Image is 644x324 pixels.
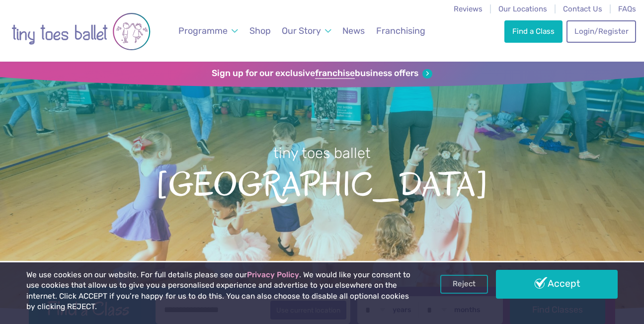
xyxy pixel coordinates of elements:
[496,270,618,299] a: Accept
[11,6,151,57] img: tiny toes ballet
[372,20,430,42] a: Franchising
[342,25,365,36] span: News
[17,163,627,203] span: [GEOGRAPHIC_DATA]
[376,25,425,36] span: Franchising
[273,145,371,162] small: tiny toes ballet
[282,25,321,36] span: Our Story
[277,20,336,42] a: Our Story
[618,4,636,13] a: FAQs
[247,270,299,279] a: Privacy Policy
[566,20,636,42] a: Login/Register
[454,4,483,13] a: Reviews
[212,68,432,79] a: Sign up for our exclusivefranchisebusiness offers
[338,20,369,42] a: News
[26,270,411,313] p: We use cookies on our website. For full details please see our . We would like your consent to us...
[504,20,562,42] a: Find a Class
[245,20,275,42] a: Shop
[563,4,602,13] a: Contact Us
[178,25,228,36] span: Programme
[174,20,242,42] a: Programme
[440,275,488,294] a: Reject
[315,68,355,79] strong: franchise
[498,4,547,13] a: Our Locations
[249,25,271,36] span: Shop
